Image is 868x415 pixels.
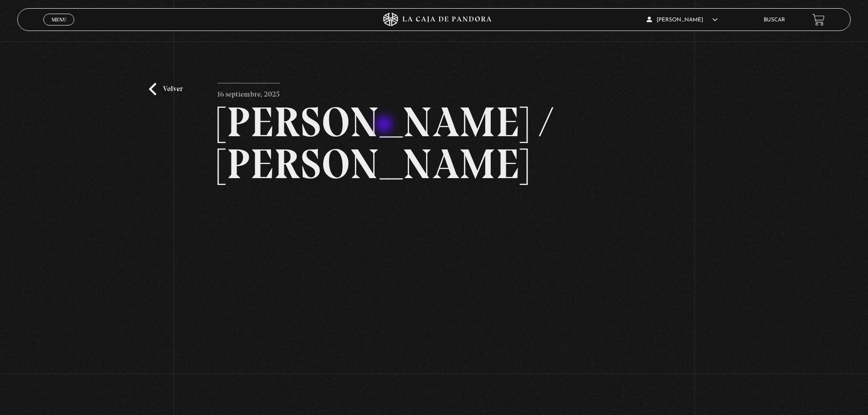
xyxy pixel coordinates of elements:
[647,17,718,23] span: [PERSON_NAME]
[217,83,280,101] p: 16 septiembre, 2025
[812,14,825,26] a: View your shopping cart
[217,101,651,185] h2: [PERSON_NAME] / [PERSON_NAME]
[48,25,70,31] span: Cerrar
[51,17,67,22] span: Menu
[149,83,183,95] a: Volver
[764,17,785,23] a: Buscar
